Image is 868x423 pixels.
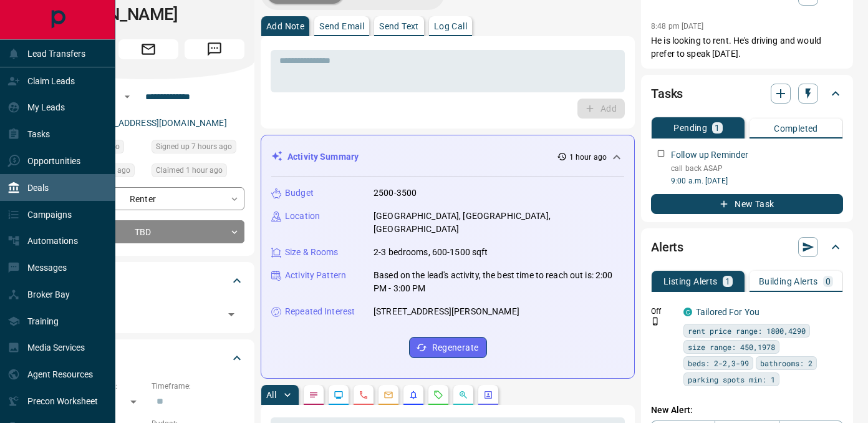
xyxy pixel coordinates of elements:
div: Alerts [651,232,843,262]
div: Criteria [52,343,244,373]
div: Tags [52,266,244,296]
div: Tue Aug 12 2025 [152,163,244,181]
p: 2-3 bedrooms, 600-1500 sqft [374,246,488,259]
svg: Emails [383,390,393,400]
p: 0 [826,277,831,286]
h2: Alerts [651,237,683,257]
p: He is looking to rent. He's driving and would prefer to speak [DATE]. [651,34,843,61]
button: Regenerate [409,337,487,358]
p: Timeframe: [152,381,244,392]
p: Follow up Reminder [671,148,748,162]
p: Listing Alerts [663,277,718,286]
p: Building Alerts [759,277,818,286]
span: bathrooms: 2 [760,357,813,369]
button: New Task [651,194,843,214]
svg: Opportunities [458,390,468,400]
p: 1 [725,277,730,286]
p: All [266,391,276,399]
a: Tailored For You [696,307,759,317]
svg: Agent Actions [483,390,493,400]
span: Signed up 7 hours ago [156,140,232,153]
div: TBD [52,220,244,243]
svg: Listing Alerts [408,390,418,400]
svg: Notes [309,390,319,400]
p: Off [651,306,676,317]
p: [GEOGRAPHIC_DATA], [GEOGRAPHIC_DATA], [GEOGRAPHIC_DATA] [374,210,624,236]
button: Open [120,89,135,104]
p: Size & Rooms [285,246,339,259]
p: 1 [715,124,720,132]
p: Add Note [266,22,304,31]
div: Tue Aug 12 2025 [152,140,244,157]
button: Open [223,306,240,323]
p: 1 hour ago [569,152,607,163]
p: Log Call [434,22,467,31]
div: Renter [52,187,244,210]
span: Claimed 1 hour ago [156,164,223,177]
span: parking spots min: 1 [688,373,775,386]
span: Message [185,39,244,59]
svg: Requests [433,390,443,400]
p: New Alert: [651,404,843,417]
p: Budget [285,187,314,200]
p: Send Email [319,22,364,31]
svg: Push Notification Only [651,317,660,326]
div: Tasks [651,79,843,109]
p: [STREET_ADDRESS][PERSON_NAME] [374,305,519,318]
p: call back ASAP [671,163,843,174]
p: Repeated Interest [285,305,355,318]
p: 8:48 pm [DATE] [651,22,704,31]
p: Activity Pattern [285,269,346,282]
p: Activity Summary [287,150,359,163]
p: Pending [673,124,707,132]
span: size range: 450,1978 [688,341,775,353]
h2: Tasks [651,84,683,104]
div: condos.ca [683,308,692,316]
p: 2500-3500 [374,187,417,200]
div: Activity Summary1 hour ago [271,145,624,168]
p: Completed [774,124,818,133]
p: Location [285,210,320,223]
a: [EMAIL_ADDRESS][DOMAIN_NAME] [86,118,227,128]
svg: Calls [359,390,369,400]
span: Email [118,39,178,59]
span: beds: 2-2,3-99 [688,357,749,369]
p: Send Text [379,22,419,31]
span: rent price range: 1800,4290 [688,324,806,337]
p: Based on the lead's activity, the best time to reach out is: 2:00 PM - 3:00 PM [374,269,624,295]
svg: Lead Browsing Activity [334,390,344,400]
p: 9:00 a.m. [DATE] [671,175,843,187]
